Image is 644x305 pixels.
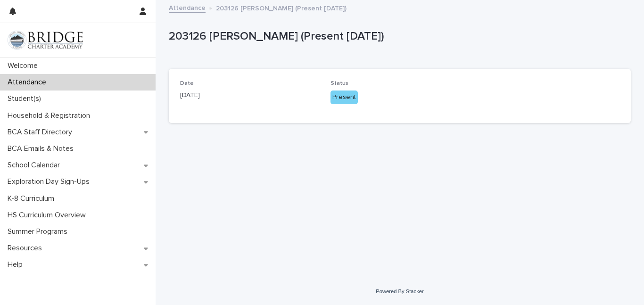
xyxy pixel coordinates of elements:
[180,81,194,86] span: Date
[4,260,30,269] p: Help
[4,227,75,236] p: Summer Programs
[4,111,98,120] p: Household & Registration
[169,30,627,43] p: 203126 [PERSON_NAME] (Present [DATE])
[4,94,49,103] p: Student(s)
[4,177,97,186] p: Exploration Day Sign-Ups
[8,31,83,49] img: V1C1m3IdTEidaUdm9Hs0
[4,144,81,153] p: BCA Emails & Notes
[4,244,50,253] p: Resources
[4,211,93,220] p: HS Curriculum Overview
[4,161,67,170] p: School Calendar
[4,61,45,70] p: Welcome
[216,2,347,13] p: 203126 [PERSON_NAME] (Present [DATE])
[376,289,423,294] a: Powered By Stacker
[4,128,80,137] p: BCA Staff Directory
[330,81,348,86] span: Status
[169,2,206,13] a: Attendance
[330,91,358,104] div: Present
[4,78,54,87] p: Attendance
[180,91,319,100] p: [DATE]
[4,194,62,203] p: K-8 Curriculum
